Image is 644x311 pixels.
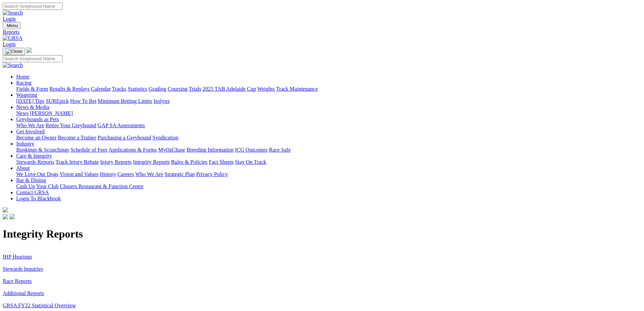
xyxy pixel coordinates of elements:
[3,290,44,296] a: Additional Reports
[16,171,641,177] div: About
[3,22,21,29] button: Toggle navigation
[152,135,178,140] a: Syndication
[3,303,76,308] a: GRSA FY22 Statistical Overview
[46,123,96,128] a: Retire Your Greyhound
[196,171,228,177] a: Privacy Policy
[3,278,32,284] a: Race Reports
[168,86,188,92] a: Coursing
[16,159,641,165] div: Care & Integrity
[7,23,18,28] span: Menu
[16,98,44,104] a: [DATE] Tips
[133,159,170,165] a: Integrity Reports
[26,47,32,53] img: logo-grsa-white.png
[70,147,107,153] a: Schedule of Fees
[16,86,48,92] a: Fields & Form
[16,196,61,201] a: Login To Blackbook
[16,141,34,147] a: Industry
[3,35,23,41] img: GRSA
[98,98,152,104] a: Minimum Betting Limits
[235,159,266,165] a: Stay On Track
[3,48,25,55] button: Toggle navigation
[171,159,208,165] a: Rules & Policies
[135,171,163,177] a: Who We Are
[16,129,45,134] a: Get Involved
[149,86,166,92] a: Grading
[5,49,22,54] img: Close
[16,92,37,98] a: Wagering
[16,183,641,190] div: Bar & Dining
[16,74,29,80] a: Home
[128,86,147,92] a: Statistics
[158,147,185,153] a: MyOzChase
[60,183,143,189] a: Chasers Restaurant & Function Centre
[16,135,56,140] a: Become an Owner
[16,116,59,122] a: Greyhounds as Pets
[3,41,16,47] a: Login
[100,171,116,177] a: History
[16,86,641,92] div: Racing
[16,147,641,153] div: Industry
[91,86,111,92] a: Calendar
[16,190,49,195] a: Contact GRSA
[16,147,69,153] a: Bookings & Scratchings
[49,86,90,92] a: Results & Replays
[209,159,234,165] a: Fact Sheets
[3,207,8,213] img: logo-grsa-white.png
[202,86,256,92] a: 2025 TAB Adelaide Cup
[3,228,641,240] h1: Integrity Reports
[16,159,54,165] a: Stewards Reports
[16,135,641,141] div: Get Involved
[30,110,73,116] a: [PERSON_NAME]
[276,86,318,92] a: Track Maintenance
[16,98,641,104] div: Wagering
[98,135,151,140] a: Purchasing a Greyhound
[16,171,58,177] a: We Love Our Dogs
[46,98,69,104] a: SUREpick
[109,147,157,153] a: Applications & Forms
[9,214,15,219] img: twitter.svg
[117,171,134,177] a: Careers
[3,10,23,16] img: Search
[3,62,23,68] img: Search
[16,183,58,189] a: Cash Up Your Club
[16,110,28,116] a: News
[3,3,63,10] input: Search
[269,147,290,153] a: Race Safe
[3,214,8,219] img: facebook.svg
[16,177,46,183] a: Bar & Dining
[235,147,267,153] a: ICG Outcomes
[55,159,99,165] a: Track Injury Rebate
[165,171,195,177] a: Strategic Plan
[16,153,52,159] a: Care & Integrity
[16,80,31,86] a: Racing
[59,171,98,177] a: Vision and Values
[189,86,201,92] a: Trials
[98,123,145,128] a: GAP SA Assessments
[16,123,44,128] a: Who We Are
[100,159,132,165] a: Injury Reports
[70,98,97,104] a: How To Bet
[16,123,641,129] div: Greyhounds as Pets
[3,266,43,272] a: Stewards Inquiries
[16,110,641,116] div: News & Media
[16,104,49,110] a: News & Media
[3,16,16,22] a: Login
[16,165,30,171] a: About
[3,254,32,260] a: IHP Hearings
[257,86,275,92] a: Weights
[153,98,170,104] a: Isolynx
[187,147,234,153] a: Breeding Information
[3,29,641,35] a: Reports
[58,135,96,140] a: Become a Trainer
[112,86,126,92] a: Tracks
[3,55,63,62] input: Search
